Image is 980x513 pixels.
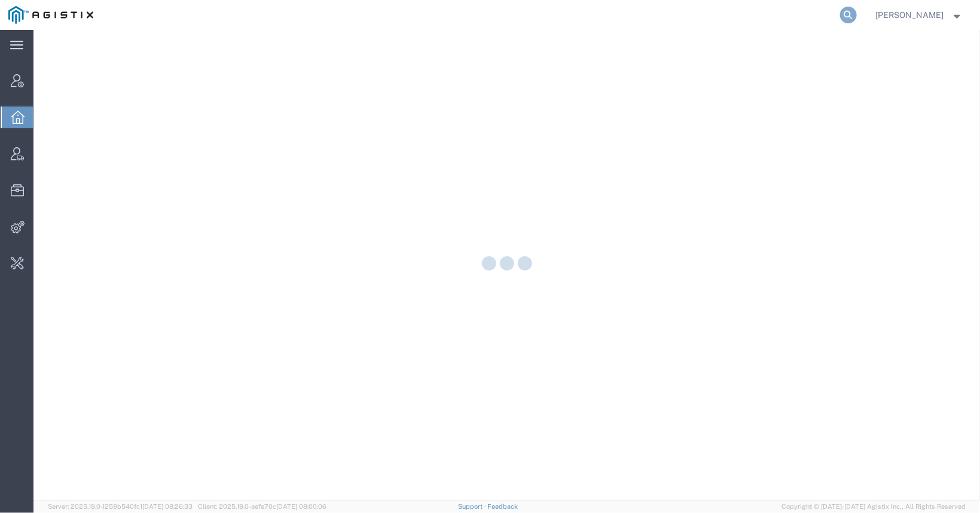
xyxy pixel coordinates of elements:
[458,503,488,510] a: Support
[48,503,193,510] span: Server: 2025.19.0-1259b540fc1
[8,6,93,24] img: logo
[198,503,326,510] span: Client: 2025.19.0-aefe70c
[488,503,518,510] a: Feedback
[276,503,326,510] span: [DATE] 08:00:06
[142,503,193,510] span: [DATE] 08:26:33
[781,502,966,512] span: Copyright © [DATE]-[DATE] Agistix Inc., All Rights Reserved
[876,8,944,22] span: Dennis Shynkarenko
[875,8,964,22] button: [PERSON_NAME]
